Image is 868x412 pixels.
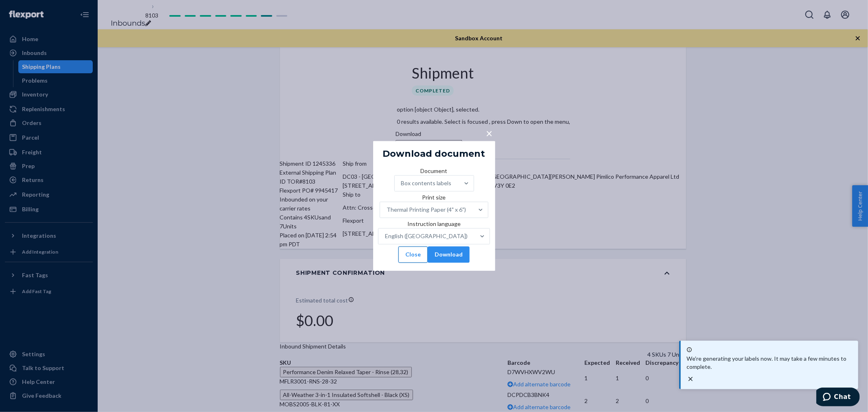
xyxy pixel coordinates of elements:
[421,168,448,175] span: Document
[687,355,853,371] p: We're generating your labels now. It may take a few minutes to complete.
[468,232,468,241] input: Instruction languageEnglish ([GEOGRAPHIC_DATA])
[407,221,461,228] span: Instruction language
[687,375,695,383] svg: close toast
[486,126,493,140] span: ×
[428,247,470,263] button: Download
[387,206,466,214] div: Thermal Printing Paper (4" x 6")
[422,194,446,201] span: Print size
[385,232,468,241] div: English ([GEOGRAPHIC_DATA])
[398,247,428,263] button: Close
[816,388,860,408] iframe: Opens a widget where you can chat to one of our agents
[466,206,467,214] input: Print sizeThermal Printing Paper (4" x 6")
[383,149,485,159] h5: Download document
[401,180,452,188] div: Box contents labels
